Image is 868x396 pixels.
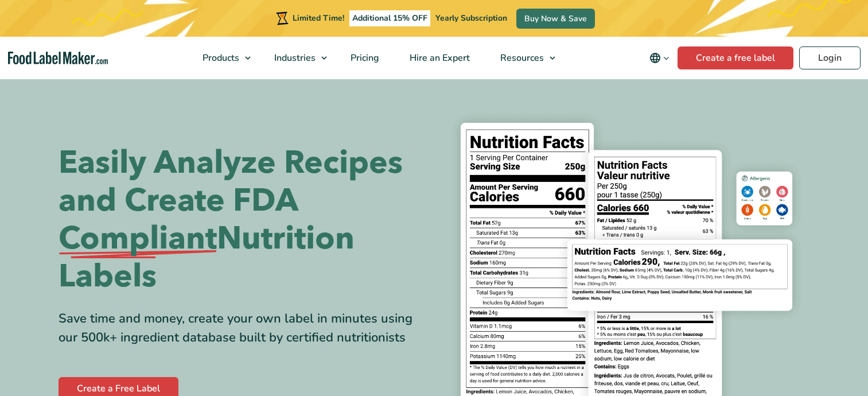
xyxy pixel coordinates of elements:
h1: Easily Analyze Recipes and Create FDA Nutrition Labels [59,144,426,296]
span: Limited Time! [293,13,344,24]
span: Additional 15% OFF [349,10,430,26]
span: Hire an Expert [406,52,471,64]
span: Products [199,52,240,64]
button: Change language [641,46,678,69]
span: Pricing [347,52,380,64]
a: Hire an Expert [395,37,482,79]
a: Buy Now & Save [516,9,595,29]
span: Yearly Subscription [435,13,507,24]
span: Compliant [59,220,217,258]
a: Create a free label [678,46,793,69]
a: Products [188,37,256,79]
a: Industries [259,37,333,79]
span: Resources [497,52,545,64]
span: Industries [271,52,317,64]
a: Pricing [336,37,392,79]
a: Resources [485,37,561,79]
a: Food Label Maker homepage [8,52,108,65]
div: Save time and money, create your own label in minutes using our 500k+ ingredient database built b... [59,309,426,347]
a: Login [799,46,861,69]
